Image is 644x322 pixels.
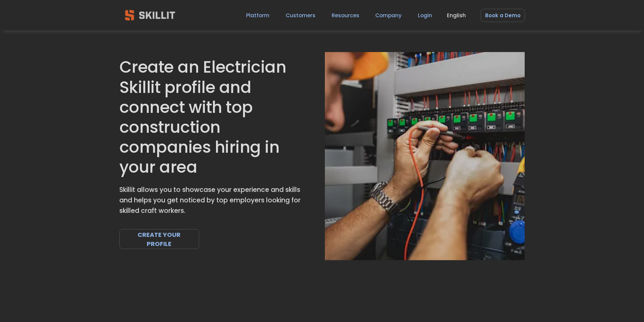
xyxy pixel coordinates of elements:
[119,57,302,177] h1: Create an Electrician Skillit profile and connect with top construction companies hiring in your ...
[375,11,402,20] a: Company
[447,11,466,20] div: language picker
[119,185,302,216] p: Skillit allows you to showcase your experience and skills and helps you get noticed by top employ...
[481,9,525,22] a: Book a Demo
[332,11,359,20] a: folder dropdown
[332,11,359,19] span: Resources
[119,5,181,25] img: Skillit
[119,229,199,249] a: CREATE YOUR PROFILE
[418,11,432,20] a: Login
[447,11,466,19] span: English
[246,11,269,20] a: Platform
[286,11,315,20] a: Customers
